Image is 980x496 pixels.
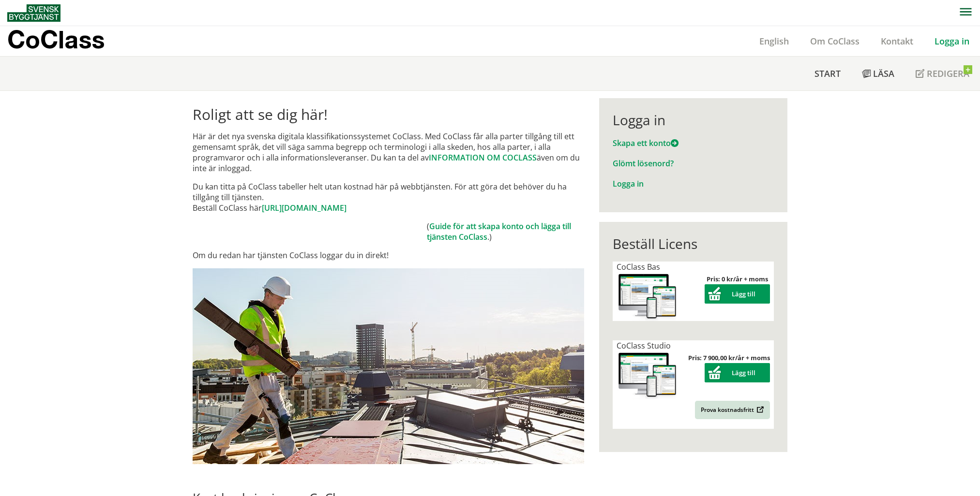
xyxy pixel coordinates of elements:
[804,57,851,90] a: Start
[705,363,770,382] button: Lägg till
[193,181,584,213] p: Du kan titta på CoClass tabeller helt utan kostnad här på webbtjänsten. För att göra det behöver ...
[613,112,774,128] div: Logga in
[617,351,678,400] img: coclass-license.jpg
[613,235,774,252] div: Beställ Licens
[617,340,671,351] span: CoClass Studio
[427,221,584,242] td: ( .)
[193,268,584,464] img: login.jpg
[924,35,980,47] a: Logga in
[193,250,584,261] p: Om du redan har tjänsten CoClass loggar du in direkt!
[7,26,125,56] a: CoClass
[755,406,764,413] img: Outbound.png
[695,401,770,419] a: Prova kostnadsfritt
[617,272,678,321] img: coclass-license.jpg
[613,158,674,169] a: Glömt lösenord?
[7,4,60,22] img: Svensk Byggtjänst
[873,68,894,79] span: Läsa
[705,290,770,298] a: Lägg till
[851,57,905,90] a: Läsa
[870,35,924,47] a: Kontakt
[193,106,584,123] h1: Roligt att se dig här!
[262,203,347,213] a: [URL][DOMAIN_NAME]
[7,34,105,45] p: CoClass
[617,262,660,272] span: CoClass Bas
[707,275,768,283] strong: Pris: 0 kr/år + moms
[193,131,584,174] p: Här är det nya svenska digitala klassifikationssystemet CoClass. Med CoClass får alla parter till...
[705,284,770,304] button: Lägg till
[427,221,571,242] a: Guide för att skapa konto och lägga till tjänsten CoClass
[799,35,870,47] a: Om CoClass
[749,35,799,47] a: English
[613,178,644,189] a: Logga in
[814,68,841,79] span: Start
[429,152,537,163] a: INFORMATION OM COCLASS
[688,353,770,362] strong: Pris: 7 900,00 kr/år + moms
[613,138,678,148] a: Skapa ett konto
[705,368,770,377] a: Lägg till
